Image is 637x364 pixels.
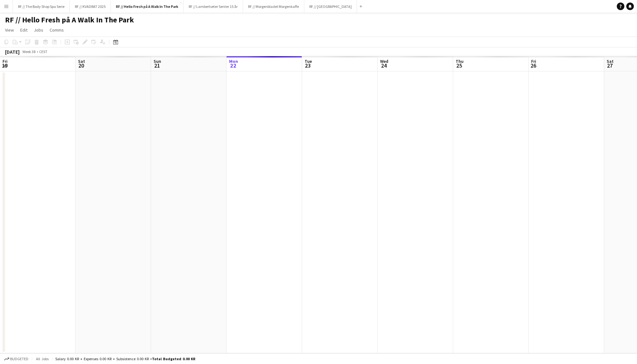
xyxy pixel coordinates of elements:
span: Edit [20,27,27,33]
span: All jobs [35,356,50,361]
a: Comms [47,26,66,34]
button: RF // Hello Fresh på A Walk In The Park [111,0,184,13]
div: Salary 0.00 KR + Expenses 0.00 KR + Subsistence 0.00 KR = [55,356,195,361]
span: 19 [2,62,8,69]
button: Budgeted [3,355,29,362]
span: Tue [305,58,312,64]
span: Comms [50,27,64,33]
span: Wed [380,58,388,64]
span: Budgeted [10,357,28,361]
h1: RF // Hello Fresh på A Walk In The Park [5,15,134,25]
span: 24 [379,62,388,69]
span: Fri [531,58,536,64]
a: Edit [18,26,30,34]
span: Jobs [34,27,43,33]
span: 25 [455,62,464,69]
button: RF // The Body Shop Spa Serie [13,0,70,13]
button: RF // [GEOGRAPHIC_DATA] [304,0,357,13]
span: 22 [228,62,238,69]
span: Mon [229,58,238,64]
span: Thu [456,58,464,64]
span: Week 38 [21,49,37,54]
span: 20 [77,62,85,69]
div: CEST [39,49,47,54]
span: 23 [304,62,312,69]
span: Total Budgeted 0.00 KR [152,356,195,361]
span: View [5,27,14,33]
span: 21 [153,62,161,69]
span: 27 [606,62,614,69]
span: Sat [607,58,614,64]
button: RF // KVADRAT 2025 [70,0,111,13]
button: RF // Morgenbladet Morgenkaffe [243,0,304,13]
button: RF // Lambertseter Senter 15 år [184,0,243,13]
span: Fri [3,58,8,64]
a: Jobs [31,26,46,34]
a: View [3,26,16,34]
span: 26 [530,62,536,69]
span: Sat [78,58,85,64]
div: [DATE] [5,49,20,55]
span: Sun [154,58,161,64]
